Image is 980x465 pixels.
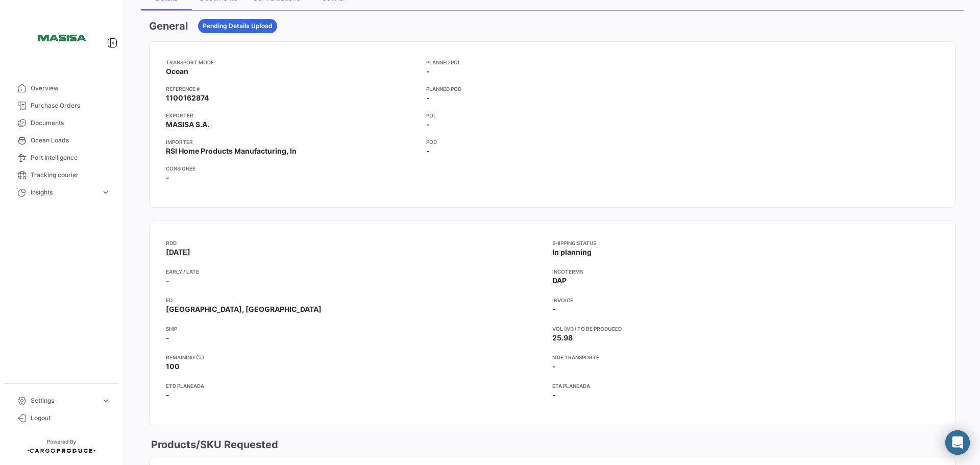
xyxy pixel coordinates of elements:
span: expand_more [101,188,110,197]
span: - [552,305,556,313]
app-card-info-title: N de Transporte [552,353,939,361]
span: - [426,66,430,77]
h3: General [149,19,188,33]
app-card-info-title: Planned POL [426,58,678,66]
app-card-info-title: Reference # [166,85,418,93]
span: - [166,276,169,285]
app-card-info-title: Shipping Status [552,239,939,247]
span: [GEOGRAPHIC_DATA], [GEOGRAPHIC_DATA] [166,305,322,313]
span: [DATE] [166,248,190,256]
span: - [166,333,169,342]
span: - [426,146,430,156]
app-card-info-title: Invoice [552,296,939,304]
span: 25.98 [552,333,573,342]
app-card-info-title: ETA Planeada [552,382,939,390]
app-card-info-title: FD [166,296,552,304]
span: 100 [166,362,180,371]
app-card-info-title: POL [426,111,678,119]
span: expand_more [101,396,110,405]
span: Ocean [166,66,188,77]
app-card-info-title: RDD [166,239,552,247]
app-card-info-title: Planned POD [426,85,678,93]
span: Tracking courier [31,170,110,180]
div: Abrir Intercom Messenger [945,430,970,455]
span: Overview [31,84,110,93]
a: Documents [8,114,114,132]
span: Insights [31,188,97,197]
span: In planning [552,248,592,256]
app-card-info-title: POD [426,138,678,146]
app-card-info-title: Consignee [166,164,418,173]
a: Purchase Orders [8,97,114,114]
span: Purchase Orders [31,101,110,110]
app-card-info-title: Transport mode [166,58,418,66]
span: Documents [31,118,110,128]
span: 1100162874 [166,93,209,103]
app-card-info-title: Importer [166,138,418,146]
span: Port Intelligence [31,153,110,162]
app-card-info-title: Ship [166,325,552,333]
app-card-info-title: Exporter [166,111,418,119]
app-card-info-title: Early / Late [166,267,552,276]
h3: Products/SKU Requested [149,437,278,452]
span: - [426,119,430,130]
span: - [166,173,169,183]
a: Ocean Loads [8,132,114,149]
app-card-info-title: Vol (m3) to be produced [552,325,939,333]
span: - [426,93,430,103]
a: Tracking courier [8,166,114,184]
span: Settings [31,396,97,405]
app-card-info-title: ETD Planeada [166,382,552,390]
span: - [552,390,556,399]
a: Overview [8,80,114,97]
span: DAP [552,276,567,285]
span: RSI Home Products Manufacturing, In [166,146,297,156]
img: 15387c4c-e724-47f0-87bd-6411474a3e21.png [36,12,87,63]
app-card-info-title: remaining (%) [166,353,552,361]
span: - [552,362,556,371]
span: Pending Details Upload [203,21,273,31]
span: Logout [31,413,110,423]
span: - [166,390,169,399]
span: Ocean Loads [31,136,110,145]
a: Port Intelligence [8,149,114,166]
span: MASISA S.A. [166,119,209,130]
app-card-info-title: Incoterms [552,267,939,276]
